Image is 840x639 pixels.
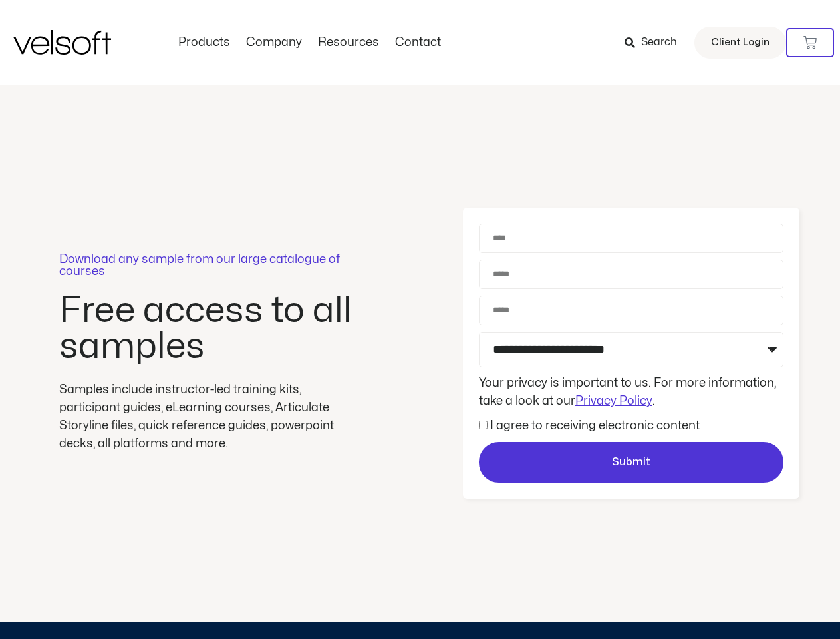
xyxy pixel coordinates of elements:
[479,442,783,483] button: Submit
[13,30,111,55] img: Velsoft Training Materials
[476,374,787,410] div: Your privacy is important to us. For more information, take a look at our .
[711,34,770,51] span: Client Login
[387,35,449,50] a: ContactMenu Toggle
[170,35,449,50] nav: Menu
[238,35,310,50] a: CompanyMenu Toggle
[575,395,652,407] a: Privacy Policy
[641,34,677,51] span: Search
[612,454,650,471] span: Submit
[694,27,786,59] a: Client Login
[310,35,387,50] a: ResourcesMenu Toggle
[59,254,358,278] p: Download any sample from our large catalogue of courses
[59,293,358,365] h2: Free access to all samples
[59,381,358,453] div: Samples include instructor-led training kits, participant guides, eLearning courses, Articulate S...
[625,31,686,54] a: Search
[170,35,238,50] a: ProductsMenu Toggle
[490,420,700,431] label: I agree to receiving electronic content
